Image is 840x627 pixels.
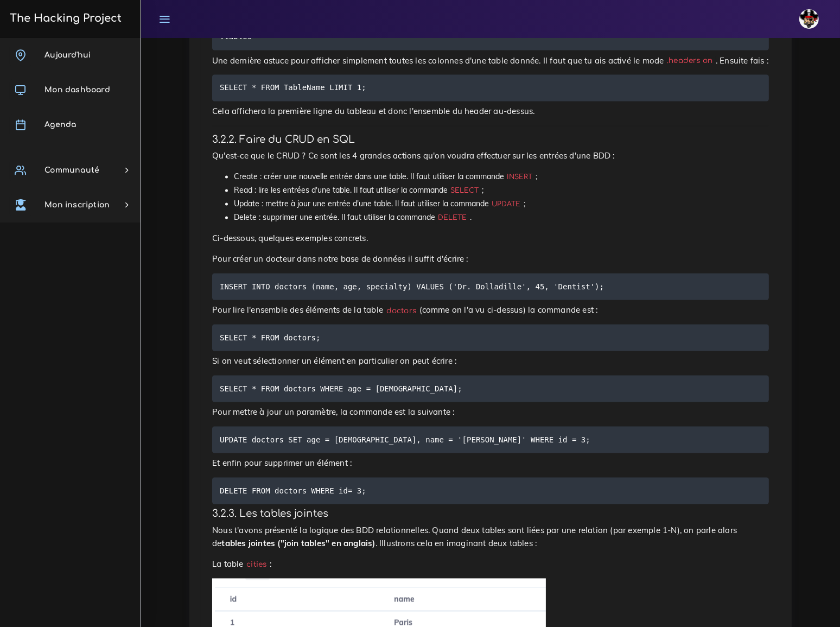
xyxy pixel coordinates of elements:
code: DELETE [435,213,470,224]
span: Agenda [44,121,76,129]
code: .headers on [664,55,716,67]
p: Pour mettre à jour un paramètre, la commande est la suivante : [212,406,769,419]
code: INSERT INTO doctors (name, age, specialty) VALUES ('Dr. Dolladille', 45, 'Dentist'); [220,281,607,293]
code: DELETE FROM doctors WHERE id= 3; [220,485,369,497]
h4: 3.2.3. Les tables jointes [212,508,769,520]
code: SELECT * FROM TableName LIMIT 1; [220,82,369,94]
span: Communauté [44,166,99,174]
code: doctors [383,306,419,317]
h3: The Hacking Project [7,12,122,24]
li: Read : lire les entrées d'une table. Il faut utiliser la commande ; [234,184,769,198]
code: UPDATE [489,199,524,210]
span: Mon dashboard [44,86,110,94]
code: SELECT * FROM doctors; [220,332,323,344]
span: Mon inscription [44,201,110,209]
span: Aujourd'hui [44,51,91,59]
img: avatar [799,9,819,29]
p: Une dernière astuce pour afficher simplement toutes les colonnes d'une table donnée. Il faut que ... [212,54,769,67]
code: UPDATE doctors SET age = [DEMOGRAPHIC_DATA], name = '[PERSON_NAME]' WHERE id = 3; [220,434,593,446]
p: Ci-dessous, quelques exemples concrets. [212,232,769,245]
code: SELECT * FROM doctors WHERE age = [DEMOGRAPHIC_DATA]; [220,383,465,395]
code: INSERT [504,172,536,183]
p: Et enfin pour supprimer un élément : [212,457,769,470]
p: La table : [212,558,769,571]
p: Si on veut sélectionner un élément en particulier on peut écrire : [212,355,769,368]
p: Cela affichera la première ligne du tableau et donc l'ensemble du header au-dessus. [212,105,769,118]
h4: 3.2.2. Faire du CRUD en SQL [212,134,769,146]
li: Create : créer une nouvelle entrée dans une table. Il faut utiliser la commande ; [234,170,769,184]
li: Delete : supprimer une entrée. Il faut utiliser la commande . [234,211,769,225]
code: SELECT [448,186,482,197]
p: Nous t'avons présenté la logique des BDD relationnelles. Quand deux tables sont liées par une rel... [212,524,769,550]
p: Pour lire l'ensemble des éléments de la table (comme on l'a vu ci-dessus) la commande est : [212,304,769,317]
code: cities [244,559,270,571]
strong: tables jointes ("join tables" en anglais) [221,539,375,549]
p: Qu'est-ce que le CRUD ? Ce sont les 4 grandes actions qu'on voudra effectuer sur les entrées d'un... [212,150,769,163]
p: Pour créer un docteur dans notre base de données il suffit d'écrire : [212,253,769,266]
li: Update : mettre à jour une entrée d'une table. Il faut utiliser la commande ; [234,198,769,211]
